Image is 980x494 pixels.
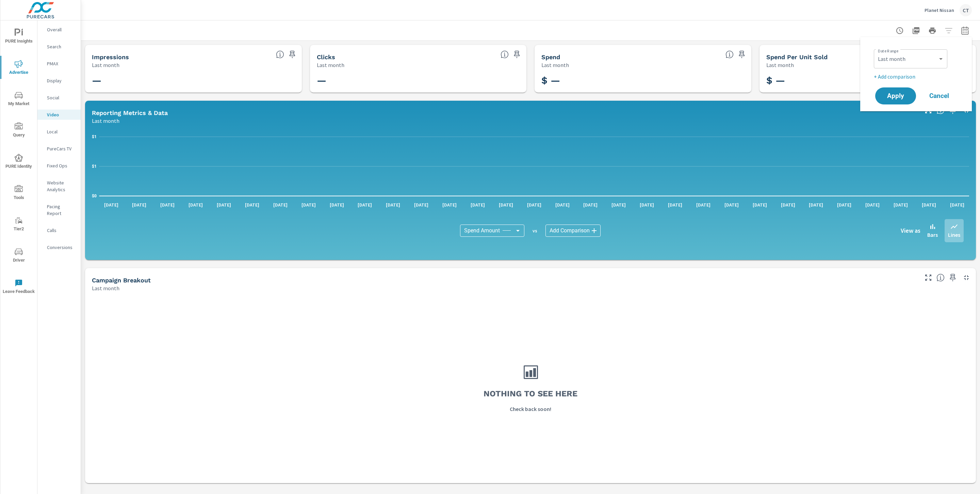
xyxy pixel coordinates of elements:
p: [DATE] [889,201,913,208]
text: $0 [92,194,97,198]
span: Advertise [2,60,35,77]
h3: — [317,75,520,86]
span: Tools [2,185,35,202]
p: [DATE] [945,201,969,208]
p: Check back soon! [510,405,551,413]
span: Save this to your personalized report [511,49,522,60]
span: Cancel [926,93,953,99]
p: [DATE] [297,201,321,208]
p: [DATE] [240,201,264,208]
h5: Clicks [317,53,335,61]
div: Local [37,127,81,137]
button: Make Fullscreen [923,272,934,283]
p: Pacing Report [47,203,75,217]
p: [DATE] [184,201,208,208]
p: [DATE] [99,201,123,208]
span: My Market [2,91,35,108]
p: Social [47,94,75,101]
p: [DATE] [212,201,236,208]
p: [DATE] [691,201,715,208]
div: Search [37,42,81,52]
p: Search [47,43,75,50]
p: [DATE] [156,201,179,208]
div: Overall [37,24,81,35]
div: Website Analytics [37,178,81,195]
text: $1 [92,164,97,169]
p: Local [47,128,75,135]
p: [DATE] [381,201,405,208]
p: Last month [92,284,119,292]
div: Pacing Report [37,201,81,218]
span: Save this to your personalized report [287,49,298,60]
span: This is a summary of Video performance results by campaign. Each column can be sorted. [936,274,945,282]
span: Query [2,122,35,139]
p: [DATE] [776,201,800,208]
button: Cancel [919,87,960,104]
p: Planet Nissan [925,7,954,13]
span: Leave Feedback [2,279,35,296]
p: [DATE] [466,201,490,208]
p: Lines [948,231,960,239]
p: Overall [47,26,75,33]
p: [DATE] [832,201,856,208]
p: Last month [317,61,344,69]
h6: View as [901,227,920,234]
p: [DATE] [804,201,828,208]
h5: Campaign Breakout [92,277,151,284]
span: Driver [2,248,35,264]
div: Add Comparison [545,225,601,237]
button: Print Report [926,24,939,37]
p: Last month [766,61,794,69]
p: [DATE] [861,201,884,208]
h3: $ — [541,75,745,86]
div: Conversions [37,242,81,252]
h5: Spend [541,53,560,61]
button: Select Date Range [958,24,972,37]
p: [DATE] [409,201,433,208]
div: Video [37,110,81,120]
p: [DATE] [268,201,292,208]
text: $1 [92,134,97,139]
p: [DATE] [578,201,602,208]
p: [DATE] [917,201,941,208]
p: Video [47,111,75,118]
div: PureCars TV [37,144,81,154]
h5: Impressions [92,53,129,61]
div: Social [37,93,81,103]
p: Conversions [47,244,75,251]
div: nav menu [0,20,37,302]
p: Last month [541,61,569,69]
span: Add Comparison [550,227,590,234]
div: Display [37,76,81,86]
p: Website Analytics [47,179,75,193]
p: Display [47,77,75,84]
p: [DATE] [438,201,461,208]
button: Minimize Widget [961,272,972,283]
h5: Reporting Metrics & Data [92,109,168,116]
h3: — [92,75,295,86]
p: + Add comparison [874,72,961,81]
p: [DATE] [522,201,546,208]
h3: $ — [766,75,969,86]
p: [DATE] [607,201,631,208]
p: Last month [92,117,119,125]
span: Save this to your personalized report [947,272,958,283]
p: [DATE] [720,201,744,208]
p: [DATE] [551,201,574,208]
p: [DATE] [494,201,518,208]
p: Last month [92,61,119,69]
p: [DATE] [325,201,349,208]
div: PMAX [37,59,81,69]
div: CT [960,4,972,16]
span: Save this to your personalized report [736,49,747,60]
span: Tier2 [2,216,35,233]
p: [DATE] [748,201,772,208]
p: Fixed Ops [47,162,75,169]
p: PMAX [47,60,75,67]
span: Spend Amount [464,227,500,234]
span: The amount of money spent on advertising during the period. [725,50,734,59]
div: Fixed Ops [37,161,81,171]
p: Calls [47,227,75,234]
p: [DATE] [635,201,659,208]
p: PureCars TV [47,145,75,152]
